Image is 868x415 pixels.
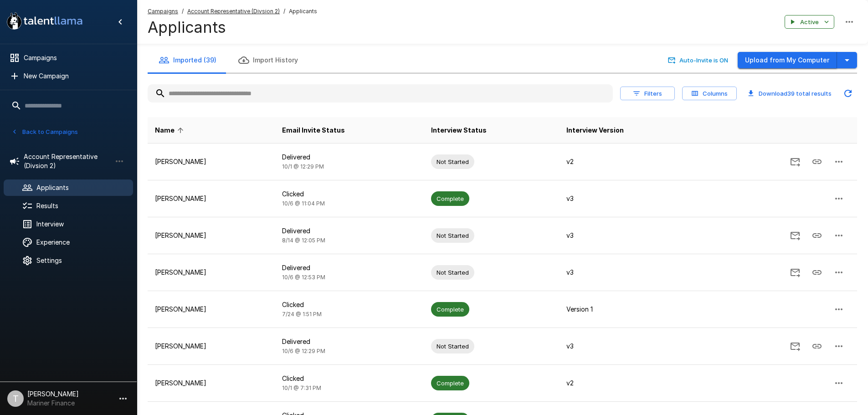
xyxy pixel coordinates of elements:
[566,125,624,136] span: Interview Version
[620,87,675,101] button: Filters
[282,125,345,136] span: Email Invite Status
[155,379,267,388] p: [PERSON_NAME]
[431,125,487,136] span: Interview Status
[148,8,178,15] u: Campaigns
[148,47,227,73] button: Imported (39)
[785,15,834,29] button: Active
[155,268,267,277] p: [PERSON_NAME]
[155,157,267,166] p: [PERSON_NAME]
[282,374,416,383] p: Clicked
[431,158,474,166] span: Not Started
[839,84,857,102] button: Updated Today - 11:20 AM
[431,231,474,240] span: Not Started
[744,87,835,101] button: Download39 total results
[282,153,416,162] p: Delivered
[806,268,828,276] span: Copy Interview Link
[155,194,267,203] p: [PERSON_NAME]
[155,125,186,136] span: Name
[155,231,267,240] p: [PERSON_NAME]
[738,52,837,69] button: Upload from My Computer
[431,342,474,351] span: Not Started
[155,342,267,351] p: [PERSON_NAME]
[282,337,416,346] p: Delivered
[289,7,317,16] span: Applicants
[187,8,280,15] u: Account Representative (Divsion 2)
[806,342,828,349] span: Copy Interview Link
[155,305,267,314] p: [PERSON_NAME]
[182,7,184,16] span: /
[282,200,325,207] span: 10/6 @ 11:04 PM
[431,195,469,203] span: Complete
[566,379,690,388] p: v2
[682,87,737,101] button: Columns
[784,268,806,276] span: Send Invitation
[806,157,828,165] span: Copy Interview Link
[282,237,325,244] span: 8/14 @ 12:05 PM
[784,231,806,239] span: Send Invitation
[282,190,416,199] p: Clicked
[282,263,416,272] p: Delivered
[282,300,416,309] p: Clicked
[431,379,469,388] span: Complete
[431,305,469,314] span: Complete
[283,7,285,16] span: /
[282,348,325,354] span: 10/6 @ 12:29 PM
[566,342,690,351] p: v3
[784,157,806,165] span: Send Invitation
[227,47,309,73] button: Import History
[566,194,690,203] p: v3
[566,157,690,166] p: v2
[806,231,828,239] span: Copy Interview Link
[282,311,322,318] span: 7/24 @ 1:51 PM
[282,163,324,170] span: 10/1 @ 12:29 PM
[282,226,416,236] p: Delivered
[566,305,690,314] p: Version 1
[431,268,474,277] span: Not Started
[784,342,806,349] span: Send Invitation
[566,268,690,277] p: v3
[282,274,325,281] span: 10/6 @ 12:53 PM
[666,53,730,67] button: Auto-Invite is ON
[282,384,321,391] span: 10/1 @ 7:31 PM
[148,18,317,37] h4: Applicants
[566,231,690,240] p: v3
